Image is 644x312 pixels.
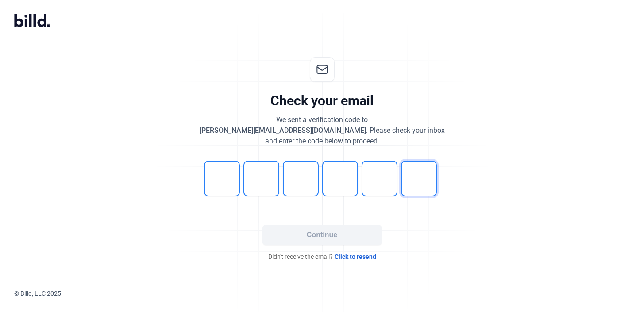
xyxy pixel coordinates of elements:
div: © Billd, LLC 2025 [14,289,644,298]
div: Didn't receive the email? [189,252,455,261]
span: [PERSON_NAME][EMAIL_ADDRESS][DOMAIN_NAME] [200,126,366,135]
button: Continue [262,225,382,245]
div: We sent a verification code to . Please check your inbox and enter the code below to proceed. [200,115,445,146]
span: Click to resend [335,252,376,261]
div: Check your email [270,92,374,109]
